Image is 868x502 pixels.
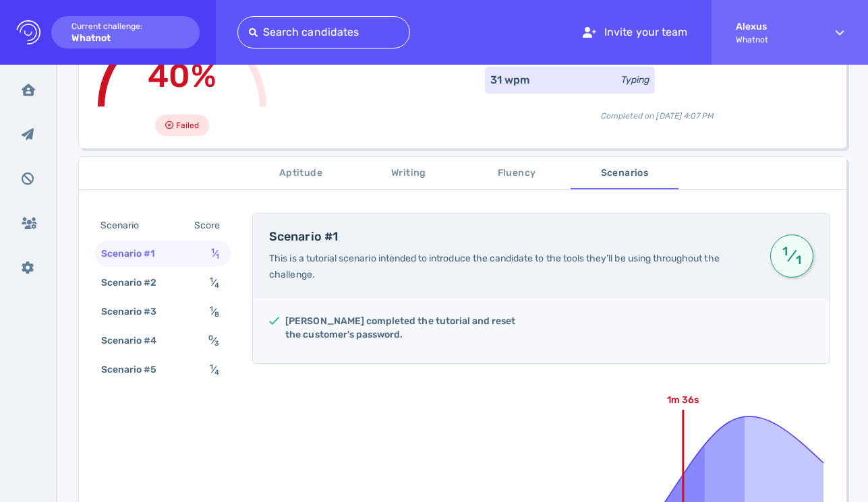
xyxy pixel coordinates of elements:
[208,335,219,346] span: ⁄
[736,35,811,44] span: Whatnot
[176,117,199,133] span: Failed
[269,230,754,245] h4: Scenario #1
[211,247,214,255] sup: 1
[214,368,219,377] sub: 4
[98,360,173,379] div: Scenario #5
[214,281,219,290] sub: 4
[98,302,173,321] div: Scenario #3
[214,339,219,348] sub: 3
[736,21,811,32] strong: Alexus
[210,276,213,284] sup: 1
[208,334,213,342] sup: 0
[210,306,219,317] span: ⁄
[780,250,790,253] sup: 1
[210,277,219,288] span: ⁄
[210,363,213,371] sup: 1
[780,244,803,268] span: ⁄
[793,259,803,261] sub: 1
[216,252,219,261] sub: 1
[192,216,228,235] div: Score
[621,73,649,87] div: Typing
[98,216,155,235] div: Scenario
[285,315,530,342] h5: [PERSON_NAME] completed the tutorial and reset the customer's password.
[269,253,719,280] span: This is a tutorial scenario intended to introduce the candidate to the tools they’ll be using thr...
[210,305,213,313] sup: 1
[98,331,173,350] div: Scenario #4
[579,165,670,182] span: Scenarios
[490,72,529,88] div: 31 wpm
[98,273,173,292] div: Scenario #2
[363,165,455,182] span: Writing
[667,394,699,406] text: 1m 36s
[485,99,830,122] div: Completed on [DATE] 4:07 PM
[471,165,562,182] span: Fluency
[210,364,219,375] span: ⁄
[98,244,171,263] div: Scenario #1
[214,310,219,319] sub: 8
[255,165,347,182] span: Aptitude
[148,57,216,95] span: 40%
[211,248,219,259] span: ⁄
